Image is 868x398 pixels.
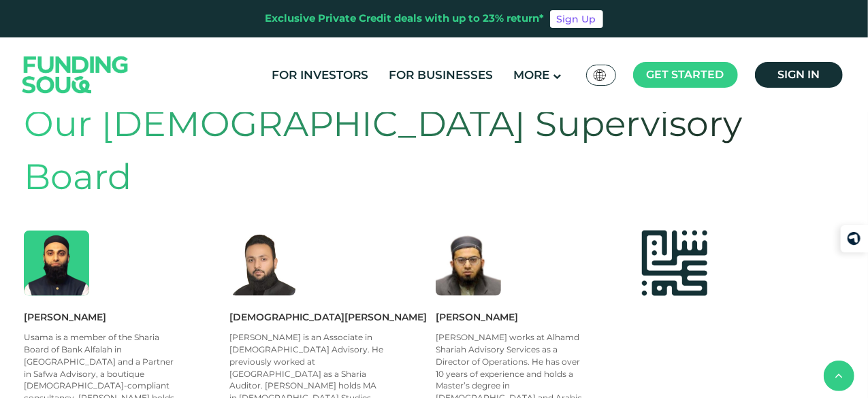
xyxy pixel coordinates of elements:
span: Get started [647,68,724,81]
div: Exclusive Private Credit deals with up to 23% return* [266,11,545,27]
img: Member Image [436,231,501,296]
a: For Investors [268,64,372,86]
img: SA Flag [594,69,606,81]
a: For Businesses [385,64,496,86]
img: Member Image [642,231,707,296]
div: [PERSON_NAME] [436,310,642,325]
a: Sign Up [550,10,603,28]
div: [PERSON_NAME] [24,310,230,325]
img: Member Image [24,231,89,296]
a: Sign in [755,62,843,88]
img: Member Image [230,231,295,296]
button: back [824,361,854,391]
div: [DEMOGRAPHIC_DATA][PERSON_NAME] [230,310,436,325]
img: Logo [9,40,142,109]
span: More [513,68,549,82]
span: Sign in [777,68,820,81]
